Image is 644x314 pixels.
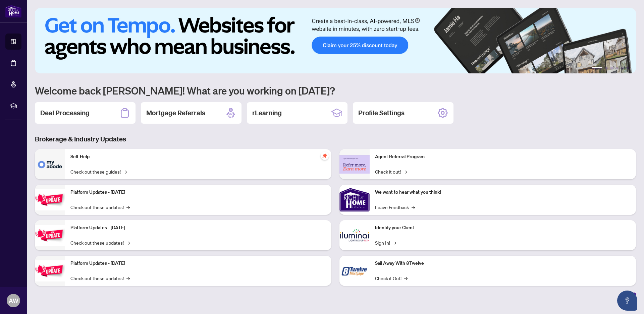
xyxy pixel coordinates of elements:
[375,224,631,232] p: Identify your Client
[126,239,130,246] span: →
[35,260,65,281] img: Platform Updates - June 23, 2025
[321,152,329,160] span: pushpin
[339,155,370,174] img: Agent Referral Program
[126,203,130,211] span: →
[375,203,415,211] a: Leave Feedback→
[339,220,370,250] img: Identify your Client
[5,5,21,17] img: logo
[252,108,282,118] h2: rLearning
[375,239,396,246] a: Sign In!→
[70,239,130,246] a: Check out these updates!→
[621,67,624,69] button: 5
[375,153,631,161] p: Agent Referral Program
[70,189,326,196] p: Platform Updates - [DATE]
[404,274,408,282] span: →
[375,274,408,282] a: Check it Out!→
[605,67,608,69] button: 2
[70,203,130,211] a: Check out these updates!→
[35,84,636,97] h1: Welcome back [PERSON_NAME]! What are you working on [DATE]?
[70,224,326,232] p: Platform Updates - [DATE]
[412,203,415,211] span: →
[70,168,127,175] a: Check out these guides!→
[35,225,65,246] img: Platform Updates - July 8, 2025
[627,67,629,69] button: 6
[610,67,613,69] button: 3
[375,260,631,267] p: Sail Away With 8Twelve
[358,108,405,118] h2: Profile Settings
[123,168,127,175] span: →
[404,168,407,175] span: →
[70,153,326,161] p: Self-Help
[592,67,602,69] button: 1
[40,108,90,118] h2: Deal Processing
[70,260,326,267] p: Platform Updates - [DATE]
[616,67,619,69] button: 4
[35,134,636,144] h3: Brokerage & Industry Updates
[35,8,636,73] img: Slide 0
[126,274,130,282] span: →
[617,291,637,311] button: Open asap
[375,189,631,196] p: We want to hear what you think!
[375,168,407,175] a: Check it out!→
[35,149,65,179] img: Self-Help
[339,256,370,286] img: Sail Away With 8Twelve
[393,239,396,246] span: →
[9,296,18,305] span: AW
[339,185,370,215] img: We want to hear what you think!
[70,274,130,282] a: Check out these updates!→
[146,108,205,118] h2: Mortgage Referrals
[35,189,65,210] img: Platform Updates - July 21, 2025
